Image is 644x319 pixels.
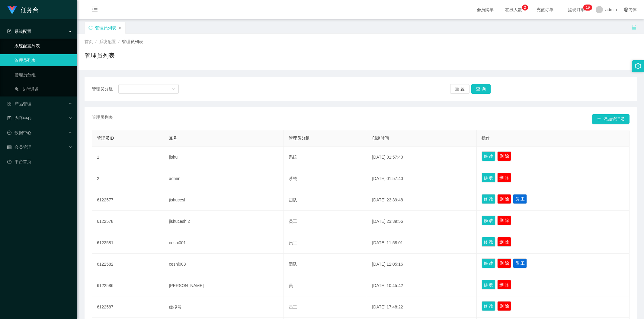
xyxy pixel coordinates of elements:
i: 图标: unlock [631,24,637,30]
button: 图标: plus添加管理员 [592,114,630,124]
span: [DATE] 12:05:16 [372,262,403,267]
button: 删 除 [497,301,511,311]
a: 图标: dashboard平台首页 [7,156,72,168]
td: ceshi001 [164,232,284,254]
span: [DATE] 23:39:48 [372,197,403,202]
button: 修 改 [482,173,495,182]
a: 任务台 [7,7,39,12]
td: 6122587 [92,296,164,318]
span: / [118,39,120,44]
button: 修 改 [482,151,495,161]
td: 员工 [284,211,367,232]
span: [DATE] 11:58:01 [372,240,403,245]
p: 9 [588,5,590,11]
i: 图标: setting [635,63,641,69]
td: jishuceshi [164,189,284,211]
td: 员工 [284,275,367,296]
a: 图标: usergroup-add-o支付通道 [14,83,72,95]
i: 图标: table [7,145,11,149]
i: 图标: menu-fold [85,0,105,20]
span: 管理员分组： [92,86,118,92]
span: 数据中心 [7,130,31,135]
button: 修 改 [482,237,495,247]
button: 员 工 [513,258,527,268]
p: 1 [586,5,588,11]
span: 充值订单 [533,8,556,12]
span: 系统配置 [99,39,116,44]
span: 在线人数 [502,8,525,12]
sup: 19 [583,5,592,11]
span: 创建时间 [372,136,389,141]
span: 提现订单 [565,8,588,12]
i: 图标: form [7,29,11,33]
i: 图标: appstore-o [7,102,11,106]
td: 6122577 [92,189,164,211]
sup: 2 [522,5,528,11]
button: 修 改 [482,194,495,204]
td: jishu [164,147,284,168]
td: 2 [92,168,164,189]
td: 6122578 [92,211,164,232]
span: / [95,39,97,44]
td: 系统 [284,147,367,168]
button: 员 工 [513,194,527,204]
td: ceshi003 [164,254,284,275]
button: 删 除 [497,194,511,204]
span: [DATE] 17:48:22 [372,305,403,309]
button: 修 改 [482,301,495,311]
button: 删 除 [497,258,511,268]
td: 团队 [284,189,367,211]
i: 图标: profile [7,116,11,120]
img: logo.9652507e.png [7,6,17,14]
td: [PERSON_NAME] [164,275,284,296]
i: 图标: sync [88,26,93,30]
i: 图标: global [624,8,628,12]
span: 操作 [482,136,490,141]
button: 修 改 [482,216,495,225]
i: 图标: close [118,26,122,30]
h1: 管理员列表 [85,51,115,60]
td: 团队 [284,254,367,275]
td: jishuceshi2 [164,211,284,232]
span: 管理员分组 [289,136,310,141]
td: 员工 [284,296,367,318]
button: 查 询 [471,84,491,94]
span: [DATE] 10:45:42 [372,283,403,288]
a: 管理员列表 [14,54,72,66]
span: 管理员ID [97,136,114,141]
button: 修 改 [482,258,495,268]
td: 员工 [284,232,367,254]
h1: 任务台 [21,0,39,20]
button: 删 除 [497,280,511,289]
a: 管理员分组 [14,69,72,81]
span: 管理员列表 [92,114,113,124]
span: [DATE] 01:57:40 [372,155,403,159]
button: 删 除 [497,173,511,182]
span: 会员管理 [7,145,31,150]
button: 删 除 [497,237,511,247]
p: 2 [524,5,526,11]
div: 管理员列表 [95,22,116,33]
span: 账号 [169,136,177,141]
span: 首页 [85,39,93,44]
button: 删 除 [497,216,511,225]
td: 虚拟号 [164,296,284,318]
span: [DATE] 01:57:40 [372,176,403,181]
td: admin [164,168,284,189]
td: 6122586 [92,275,164,296]
span: [DATE] 23:39:56 [372,219,403,224]
td: 6122582 [92,254,164,275]
td: 6122581 [92,232,164,254]
td: 系统 [284,168,367,189]
button: 修 改 [482,280,495,289]
td: 1 [92,147,164,168]
span: 产品管理 [7,101,31,106]
span: 内容中心 [7,116,31,121]
i: 图标: down [171,87,175,91]
span: 系统配置 [7,29,31,34]
a: 系统配置列表 [14,40,72,52]
i: 图标: check-circle-o [7,131,11,135]
span: 管理员列表 [122,39,143,44]
button: 删 除 [497,151,511,161]
button: 重 置 [450,84,469,94]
